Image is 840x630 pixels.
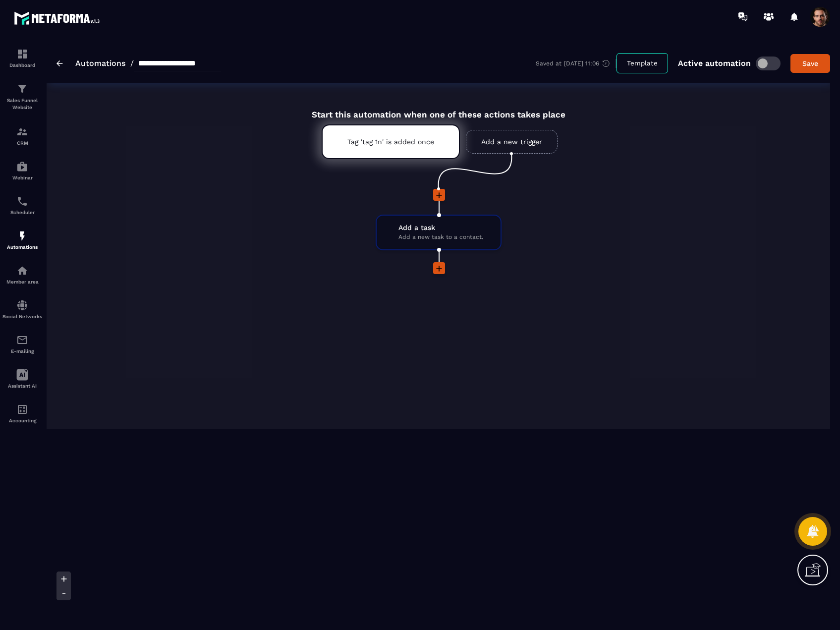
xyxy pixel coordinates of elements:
p: Scheduler [2,210,42,215]
p: Dashboard [2,62,42,68]
img: scheduler [16,195,28,207]
a: social-networksocial-networkSocial Networks [2,292,42,327]
span: / [130,58,134,68]
p: Member area [2,279,42,285]
a: Add a new trigger [466,130,558,154]
img: formation [16,48,28,60]
p: E-mailing [2,348,42,354]
a: automationsautomationsAutomations [2,223,42,257]
span: Add a new task to a contact. [398,232,483,242]
img: email [16,334,28,346]
img: formation [16,83,28,95]
p: Tag 'tag 1n' is added once [347,138,434,146]
p: Accounting [2,418,42,423]
button: Save [790,54,830,73]
img: automations [16,161,28,172]
p: Webinar [2,175,42,180]
a: automationsautomationsWebinar [2,153,42,188]
a: emailemailE-mailing [2,327,42,361]
p: Active automation [678,58,751,68]
p: Social Networks [2,314,42,319]
img: arrow [56,60,63,66]
a: Automations [75,58,125,68]
p: Sales Funnel Website [2,97,42,111]
span: Add a task [398,223,483,232]
div: Saved at [536,59,616,68]
div: Save [797,58,824,68]
img: formation [16,126,28,138]
a: automationsautomationsMember area [2,257,42,292]
p: Automations [2,244,42,250]
img: logo [14,9,103,27]
img: automations [16,230,28,242]
p: [DATE] 11:06 [564,60,599,67]
a: formationformationSales Funnel Website [2,75,42,118]
p: Assistant AI [2,383,42,389]
a: accountantaccountantAccounting [2,396,42,431]
a: formationformationDashboard [2,41,42,75]
a: schedulerschedulerScheduler [2,188,42,223]
a: Assistant AI [2,361,42,396]
img: social-network [16,299,28,311]
a: formationformationCRM [2,118,42,153]
img: automations [16,265,28,277]
p: CRM [2,140,42,146]
button: Template [616,53,668,73]
img: accountant [16,403,28,415]
div: Start this automation when one of these actions takes place [297,98,580,119]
